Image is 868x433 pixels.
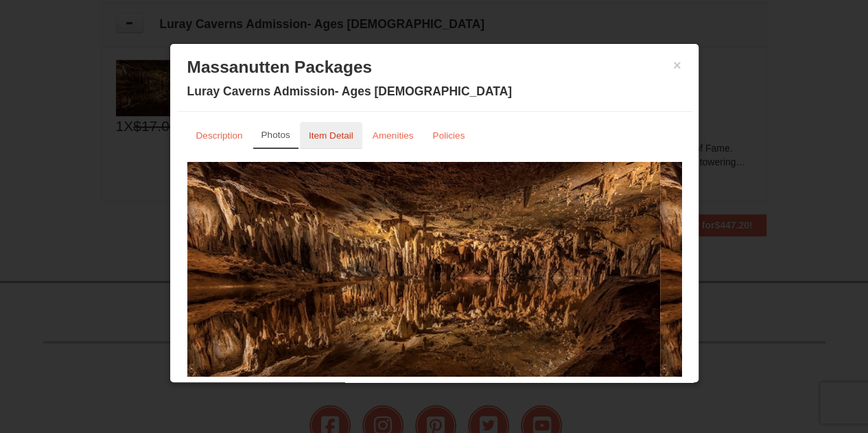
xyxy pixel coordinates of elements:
button: × [673,58,681,72]
small: Policies [432,130,465,141]
h4: Luray Caverns Admission- Ages [DEMOGRAPHIC_DATA] [187,84,681,98]
small: Amenities [373,130,414,141]
small: Description [196,130,243,141]
small: Item Detail [309,130,353,141]
small: Photos [261,130,290,140]
a: Amenities [364,122,423,149]
a: Policies [423,122,473,149]
img: 6619879-49-cfcc8d86.jpg [187,162,660,421]
a: Description [187,122,252,149]
a: Photos [253,122,298,149]
a: Item Detail [300,122,362,149]
h3: Massanutten Packages [187,57,681,78]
